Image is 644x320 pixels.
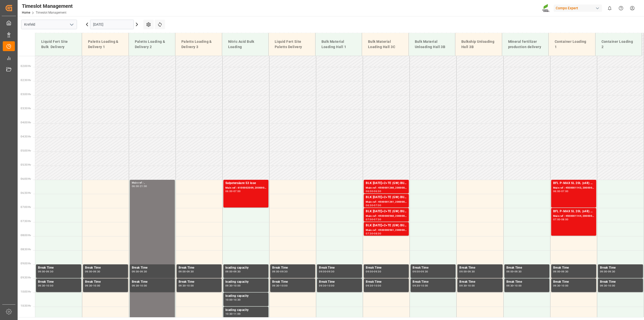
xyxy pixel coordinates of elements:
button: show 0 new notifications [604,3,615,14]
div: 10:00 [187,285,194,287]
div: Break Time [319,265,360,270]
div: BLK [DATE]+2+TE (GW) BULK [366,223,407,228]
div: 09:30 [280,270,288,273]
div: - [420,285,421,287]
img: Screenshot%202023-09-29%20at%2010.02.21.png_1712312052.png [542,4,550,13]
span: 03:00 Hr [21,93,31,96]
div: - [607,270,608,273]
div: 09:30 [413,285,420,287]
div: loading capacity [225,308,266,313]
div: 09:30 [319,285,326,287]
div: Break Time [132,265,173,270]
div: - [373,204,374,206]
div: Liquid Fert Site Bulk Delivery [39,37,78,52]
div: 10:00 [46,285,53,287]
div: - [373,190,374,192]
div: 09:30 [233,270,241,273]
span: 05:00 Hr [21,149,31,152]
div: 06:00 [132,185,139,187]
div: 10:00 [421,285,428,287]
div: 09:00 [600,270,607,273]
div: 10:30 [225,313,233,315]
div: Container Loading 2 [599,37,638,52]
div: 10:00 [468,285,475,287]
div: 10:00 [93,285,100,287]
div: Mineral fertilizer production delivery [506,37,545,52]
div: 06:00 [225,190,233,192]
div: - [560,285,561,287]
div: - [326,285,327,287]
div: Break Time [38,265,79,270]
div: Break Time [319,279,360,285]
div: 09:30 [459,285,467,287]
div: 09:00 [179,270,186,273]
div: - [560,218,561,221]
div: 09:00 [38,270,45,273]
div: 06:30 [366,204,373,206]
div: - [373,232,374,235]
div: 09:30 [187,270,194,273]
div: Break Time [366,265,407,270]
div: BLK [DATE]+2+TE (GW) BULK [366,209,407,214]
div: Break Time [413,279,454,285]
div: - [560,270,561,273]
div: loading capacity [225,279,266,285]
div: Salpetersäure 53 lose [225,181,266,186]
div: 09:00 [132,270,139,273]
div: 09:30 [38,285,45,287]
div: Main ref : 4500001260, 2000001499 [366,186,407,190]
div: 09:30 [374,270,381,273]
div: Break Time [179,279,220,285]
div: 21:00 [140,185,147,187]
div: 09:00 [506,270,514,273]
span: 09:30 Hr [21,276,31,279]
div: BFL P-MAX SL 20L (x48) EG MTO [553,181,594,186]
div: 10:00 [233,285,241,287]
div: - [513,270,514,273]
div: - [45,285,46,287]
div: BLK [DATE]+2+TE (GW) BULK [366,195,407,200]
div: 09:30 [140,270,147,273]
div: Break Time [179,265,220,270]
div: 10:00 [514,285,522,287]
div: Main ref : 4500001143, 2000000350 [553,186,594,190]
input: Type to search/select [21,20,77,29]
div: 09:30 [553,285,560,287]
div: 11:00 [233,313,241,315]
div: 06:00 [553,190,560,192]
div: - [607,285,608,287]
div: - [233,299,233,301]
div: 10:30 [233,299,241,301]
div: Break Time [553,265,594,270]
div: 10:00 [561,285,569,287]
div: - [420,270,421,273]
div: 09:30 [366,285,373,287]
div: BLK [DATE]+2+TE (GW) BULK [366,181,407,186]
div: 07:30 [374,218,381,221]
div: 07:30 [366,232,373,235]
div: loading capacity [225,265,266,270]
div: Break Time [85,279,126,285]
div: Break Time [553,279,594,285]
div: - [92,285,93,287]
span: 06:30 Hr [21,192,31,194]
button: Help Center [615,3,627,14]
div: 09:00 [85,270,92,273]
div: - [139,285,140,287]
div: - [92,270,93,273]
div: 09:00 [459,270,467,273]
div: 09:30 [132,285,139,287]
div: - [233,190,233,192]
span: 06:00 Hr [21,177,31,180]
div: 09:30 [600,285,607,287]
div: Paletts Loading & Delivery 3 [179,37,218,52]
div: - [373,285,374,287]
span: 04:00 Hr [21,121,31,124]
div: Main ref : 6100002009, 2000001541 [225,186,266,190]
div: 09:00 [553,270,560,273]
div: 08:00 [374,232,381,235]
div: loading capacity [225,294,266,299]
button: Compo Expert [554,3,604,13]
